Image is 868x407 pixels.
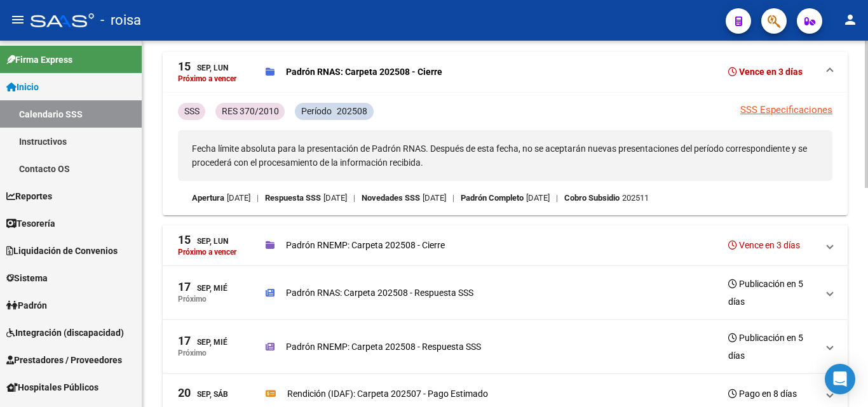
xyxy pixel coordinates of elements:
[265,191,321,205] p: Respuesta SSS
[100,6,141,34] span: - roisa
[6,53,72,67] span: Firma Express
[728,236,800,254] h3: Vence en 3 días
[178,387,191,399] span: 20
[178,61,228,74] div: Sep, Lun
[6,244,118,258] span: Liquidación de Convenios
[526,191,550,205] p: [DATE]
[728,275,817,310] h3: Publicación en 5 días
[178,295,207,304] p: Próximo
[6,380,98,394] span: Hospitales Públicos
[353,191,355,205] span: |
[222,104,279,118] p: RES 370/2010
[286,286,473,300] p: Padrón RNAS: Carpeta 202508 - Respuesta SSS
[825,364,855,394] div: Open Intercom Messenger
[6,271,48,285] span: Sistema
[178,248,236,257] p: Próximo a vencer
[192,191,224,205] p: Apertura
[178,74,236,83] p: Próximo a vencer
[184,104,200,118] p: SSS
[461,191,524,205] p: Padrón Completo
[286,340,481,354] p: Padrón RNEMP: Carpeta 202508 - Respuesta SSS
[6,353,122,367] span: Prestadores / Proveedores
[163,52,848,93] mat-expansion-panel-header: 15Sep, LunPróximo a vencerPadrón RNAS: Carpeta 202508 - CierreVence en 3 días
[178,335,191,347] span: 17
[452,191,454,205] span: |
[362,191,420,205] p: Novedades SSS
[728,63,803,81] h3: Vence en 3 días
[227,191,250,205] p: [DATE]
[556,191,558,205] span: |
[337,104,367,118] p: 202508
[843,12,858,27] mat-icon: person
[178,130,832,181] p: Fecha límite absoluta para la presentación de Padrón RNAS. Después de esta fecha, no se aceptarán...
[6,189,52,203] span: Reportes
[163,266,848,320] mat-expansion-panel-header: 17Sep, MiéPróximoPadrón RNAS: Carpeta 202508 - Respuesta SSSPublicación en 5 días
[178,349,207,357] p: Próximo
[178,234,191,246] span: 15
[728,329,817,364] h3: Publicación en 5 días
[178,281,191,293] span: 17
[423,191,446,205] p: [DATE]
[301,104,332,118] p: Período
[287,387,488,401] p: Rendición (IDAF): Carpeta 202507 - Pago Estimado
[257,191,259,205] span: |
[286,65,442,79] p: Padrón RNAS: Carpeta 202508 - Cierre
[728,385,797,403] h3: Pago en 8 días
[6,326,124,340] span: Integración (discapacidad)
[6,298,47,312] span: Padrón
[622,191,649,205] p: 202511
[10,12,25,27] mat-icon: menu
[323,191,347,205] p: [DATE]
[178,61,191,72] span: 15
[178,234,228,248] div: Sep, Lun
[740,104,832,116] a: SSS Especificaciones
[6,80,39,94] span: Inicio
[163,93,848,215] div: 15Sep, LunPróximo a vencerPadrón RNAS: Carpeta 202508 - CierreVence en 3 días
[178,387,228,401] div: Sep, Sáb
[178,281,227,295] div: Sep, Mié
[564,191,620,205] p: Cobro Subsidio
[178,335,227,349] div: Sep, Mié
[163,320,848,374] mat-expansion-panel-header: 17Sep, MiéPróximoPadrón RNEMP: Carpeta 202508 - Respuesta SSSPublicación en 5 días
[6,217,55,230] span: Tesorería
[163,225,848,266] mat-expansion-panel-header: 15Sep, LunPróximo a vencerPadrón RNEMP: Carpeta 202508 - CierreVence en 3 días
[286,238,445,252] p: Padrón RNEMP: Carpeta 202508 - Cierre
